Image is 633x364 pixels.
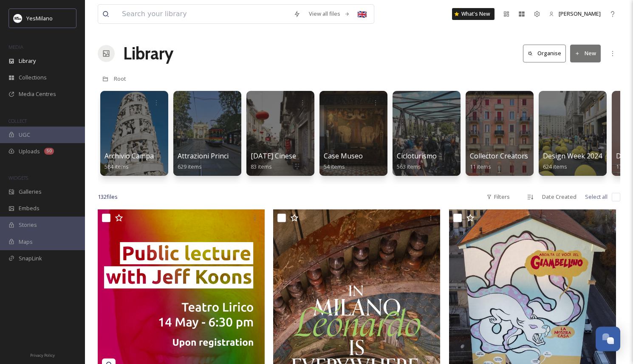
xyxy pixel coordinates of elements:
span: Attrazioni Principali - Landmark [178,151,278,161]
span: 584 items [105,163,129,170]
span: COLLECT [8,118,27,124]
span: Archivio Campagne [105,151,166,161]
span: Collector Creators [470,151,528,161]
span: Stories [19,221,37,229]
span: [DATE] Cinese [251,151,296,161]
span: Library [19,57,36,65]
span: Maps [19,238,33,246]
span: SnapLink [19,254,42,262]
span: 132 file s [98,193,118,201]
a: Privacy Policy [30,350,55,360]
a: Library [123,41,173,66]
span: Select all [585,193,608,201]
span: 54 items [324,163,345,170]
a: Attrazioni Principali - Landmark629 items [178,152,278,170]
a: Organise [523,45,570,62]
span: Case Museo [324,151,363,161]
span: MEDIA [8,44,23,50]
a: [DATE] Cinese83 items [251,152,296,170]
span: 11 items [470,163,491,170]
span: YesMilano [26,14,53,22]
a: Root [114,73,126,84]
span: Cicloturismo [397,151,437,161]
a: View all files [305,6,354,22]
span: Privacy Policy [30,353,55,358]
span: Design Week 2024 [543,151,602,161]
a: Archivio Campagne584 items [105,152,166,170]
a: Case Museo54 items [324,152,363,170]
span: 563 items [397,163,421,170]
span: Root [114,75,126,82]
button: Organise [523,45,566,62]
div: 50 [44,148,54,155]
a: What's New [452,8,495,20]
span: Galleries [19,188,42,196]
span: [PERSON_NAME] [559,10,601,17]
div: Date Created [538,189,581,205]
a: Collector Creators11 items [470,152,528,170]
span: Embeds [19,204,40,212]
button: New [570,45,601,62]
span: UGC [19,131,30,139]
span: Media Centres [19,90,56,98]
img: Logo%20YesMilano%40150x.png [14,14,22,23]
a: Design Week 2024624 items [543,152,602,170]
input: Search your library [118,5,289,23]
a: Cicloturismo563 items [397,152,437,170]
a: [PERSON_NAME] [545,6,605,22]
span: 624 items [543,163,567,170]
span: 629 items [178,163,202,170]
button: Open Chat [596,327,620,351]
span: Uploads [19,147,40,155]
span: Collections [19,73,47,82]
div: 🇬🇧 [354,6,370,22]
span: 83 items [251,163,272,170]
span: WIDGETS [8,175,28,181]
div: Filters [482,189,514,205]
